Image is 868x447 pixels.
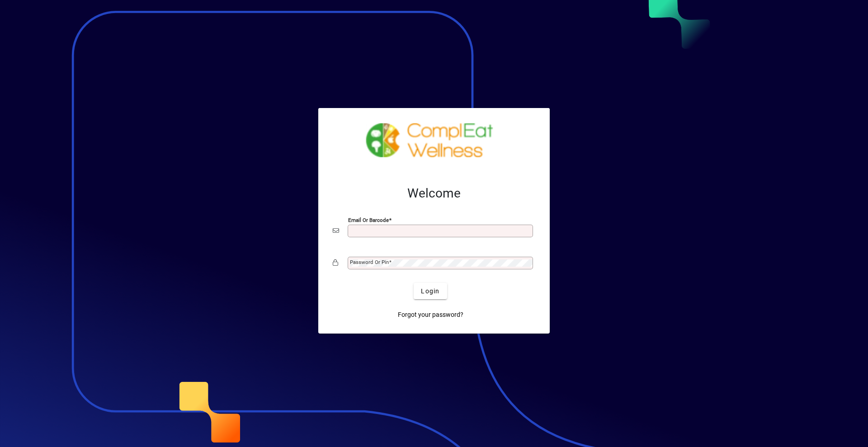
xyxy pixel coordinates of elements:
[333,186,535,201] h2: Welcome
[348,217,389,223] mat-label: Email or Barcode
[414,283,447,299] button: Login
[421,287,439,296] span: Login
[398,310,463,320] span: Forgot your password?
[394,306,467,323] a: Forgot your password?
[350,259,389,265] mat-label: Password or Pin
